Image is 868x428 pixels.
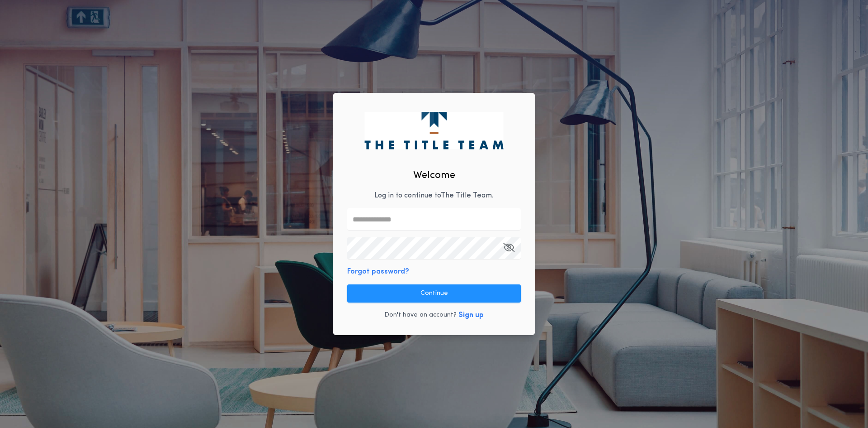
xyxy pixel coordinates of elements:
button: Continue [347,284,521,303]
p: Don't have an account? [384,311,457,320]
button: Sign up [458,310,484,321]
img: logo [364,112,503,149]
button: Forgot password? [347,266,409,277]
p: Log in to continue to The Title Team . [374,190,494,201]
h2: Welcome [413,168,455,183]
